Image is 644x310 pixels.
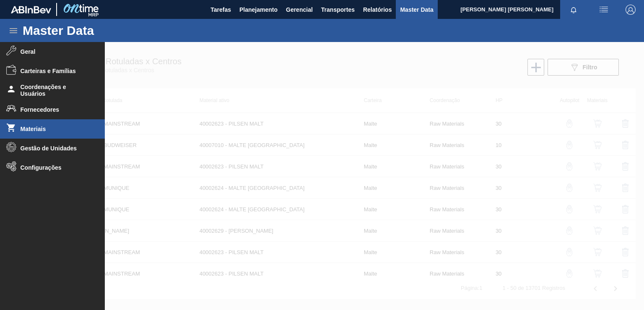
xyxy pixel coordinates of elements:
[599,5,609,15] img: userActions
[626,5,636,15] img: Logout
[21,106,90,113] span: Fornecedores
[21,84,90,97] span: Coordenações e Usuários
[210,5,231,15] span: Tarefas
[286,5,313,15] span: Gerencial
[21,126,90,132] span: Materiais
[363,5,392,15] span: Relatórios
[400,5,433,15] span: Master Data
[21,145,90,152] span: Gestão de Unidades
[21,48,90,55] span: Geral
[23,26,171,35] h1: Master Data
[21,164,90,171] span: Configurações
[21,68,90,74] span: Carteiras e Famílias
[11,6,51,13] img: TNhmsLtSVTkK8tSr43FrP2fwEKptu5GPRR3wAAAABJRU5ErkJggg==
[239,5,278,15] span: Planejamento
[560,4,587,16] button: Notificações
[321,5,355,15] span: Transportes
